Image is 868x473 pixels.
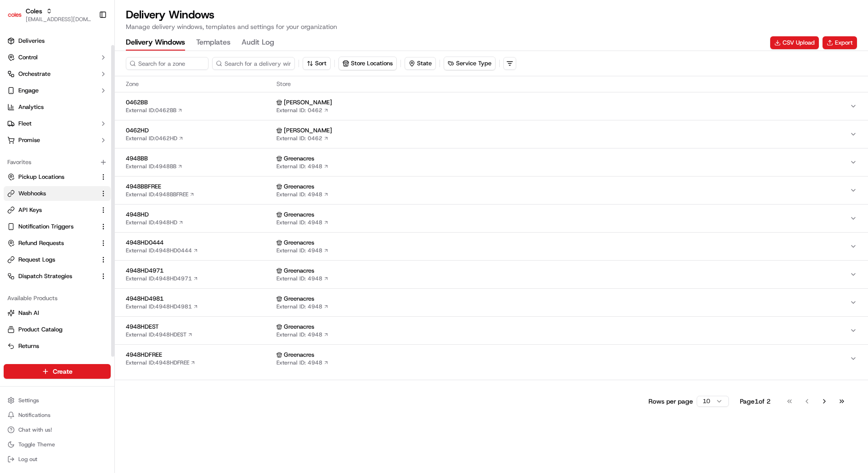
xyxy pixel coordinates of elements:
[156,90,167,101] button: Start new chat
[126,80,273,88] span: Zone
[126,191,195,198] a: External ID:4948BBFREE
[7,325,107,334] a: Product Catalog
[126,359,196,366] a: External ID:4948HDFREE
[9,87,26,104] img: 1736555255976-a54dd68f-1ca7-489b-9aae-adbdc363a1c4
[284,267,314,275] span: Greenacres
[4,291,111,306] div: Available Products
[4,219,111,234] button: Notification Triggers
[4,34,111,48] a: Deliveries
[115,317,868,344] button: 4948HDESTExternal ID:4948HDEST GreenacresExternal ID: 4948
[196,35,231,51] button: Templates
[823,36,857,49] button: Export
[276,80,857,88] span: Store
[126,98,273,107] span: 0462BB
[9,36,167,51] p: Welcome 👋
[276,303,329,310] a: External ID: 4948
[18,136,40,144] span: Promise
[115,345,868,372] button: 4948HDFREEExternal ID:4948HDFREE GreenacresExternal ID: 4948
[24,59,165,68] input: Got a question? Start typing here...
[9,134,17,141] div: 📗
[31,97,116,104] div: We're available if you need us!
[4,170,111,184] button: Pickup Locations
[126,211,273,219] span: 4948HD
[26,6,42,16] button: Coles
[7,222,96,231] a: Notification Triggers
[115,261,868,288] button: 4948HD4971External ID:4948HD4971 GreenacresExternal ID: 4948
[18,120,32,128] span: Fleet
[7,309,107,317] a: Nash AI
[4,322,111,337] button: Product Catalog
[4,409,111,422] button: Notifications
[7,189,96,198] a: Webhooks
[18,441,55,448] span: Toggle Theme
[4,453,111,466] button: Log out
[115,205,868,232] button: 4948HDExternal ID:4948HD GreenacresExternal ID: 4948
[18,133,70,142] span: Knowledge Base
[26,16,91,23] button: [EMAIL_ADDRESS][DOMAIN_NAME]
[284,211,314,219] span: Greenacres
[65,155,111,162] a: Powered byPylon
[276,359,329,366] a: External ID: 4948
[91,155,111,162] span: Pylon
[648,397,693,406] p: Rows per page
[115,92,868,120] button: 0462BBExternal ID:0462BB [PERSON_NAME]External ID: 0462
[115,233,868,260] button: 4948HD0444External ID:4948HD0444 GreenacresExternal ID: 4948
[18,397,39,404] span: Settings
[18,37,45,45] span: Deliveries
[212,57,295,70] input: Search for a delivery window
[7,239,96,247] a: Refund Requests
[126,182,273,191] span: 4948BBFREE
[18,70,51,78] span: Orchestrate
[4,269,111,284] button: Dispatch Strategies
[4,252,111,267] button: Request Logs
[740,397,771,406] div: Page 1 of 2
[7,7,22,22] img: Coles
[115,289,868,316] button: 4948HD4981External ID:4948HD4981 GreenacresExternal ID: 4948
[126,7,337,22] h1: Delivery Windows
[126,57,209,70] input: Search for a zone
[4,155,111,170] div: Favorites
[338,57,397,70] button: Store Locations
[18,272,72,280] span: Dispatch Strategies
[126,107,183,114] a: External ID:0462BB
[276,191,329,198] a: External ID: 4948
[284,98,332,107] span: [PERSON_NAME]
[284,154,314,163] span: Greenacres
[4,306,111,320] button: Nash AI
[7,206,96,214] a: API Keys
[4,186,111,201] button: Webhooks
[18,103,44,111] span: Analytics
[276,107,329,114] a: External ID: 0462
[4,133,111,148] button: Promise
[126,303,198,310] a: External ID:4948HD4981
[242,35,274,51] button: Audit Log
[18,239,64,247] span: Refund Requests
[4,83,111,98] button: Engage
[126,331,193,338] a: External ID:4948HDEST
[284,182,314,191] span: Greenacres
[126,323,273,331] span: 4948HDEST
[126,219,184,226] a: External ID:4948HD
[74,129,151,146] a: 💻API Documentation
[18,256,55,264] span: Request Logs
[276,219,329,226] a: External ID: 4948
[18,222,73,231] span: Notification Triggers
[18,342,39,350] span: Returns
[284,126,332,135] span: [PERSON_NAME]
[276,331,329,338] a: External ID: 4948
[284,323,314,331] span: Greenacres
[6,129,74,146] a: 📗Knowledge Base
[115,148,868,176] button: 4948BBExternal ID:4948BB GreenacresExternal ID: 4948
[7,342,107,350] a: Returns
[4,394,111,407] button: Settings
[126,351,273,359] span: 4948HDFREE
[7,256,96,264] a: Request Logs
[770,36,819,49] button: CSV Upload
[18,206,42,214] span: API Keys
[126,135,184,142] a: External ID:0462HD
[4,203,111,217] button: API Keys
[276,275,329,282] a: External ID: 4948
[405,57,436,70] button: State
[126,247,198,254] a: External ID:4948HD0444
